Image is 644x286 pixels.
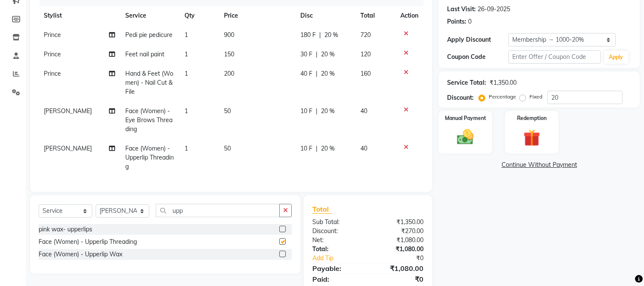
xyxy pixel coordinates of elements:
[224,70,234,77] span: 200
[508,50,600,64] input: Enter Offer / Coupon Code
[125,145,174,170] span: Face (Women) - Upperlip Threading
[517,114,547,122] label: Redemption
[39,237,137,246] div: Face (Women) - Upperlip Threading
[184,107,188,115] span: 1
[125,31,172,39] span: Pedi pie pedicure
[306,254,378,263] a: Add Tip
[44,107,92,115] span: [PERSON_NAME]
[445,114,486,122] label: Manual Payment
[319,31,321,40] span: |
[321,69,335,78] span: 20 %
[447,78,486,87] div: Service Total:
[224,145,231,152] span: 50
[120,6,179,25] th: Service
[39,6,120,25] th: Stylist
[300,107,312,116] span: 10 F
[468,17,472,26] div: 0
[224,50,234,58] span: 150
[44,31,61,39] span: Prince
[306,236,368,245] div: Net:
[316,107,317,116] span: |
[378,254,430,263] div: ₹0
[44,70,61,77] span: Prince
[306,218,368,227] div: Sub Total:
[321,107,335,116] span: 20 %
[368,218,430,227] div: ₹1,350.00
[368,263,430,274] div: ₹1,080.00
[360,31,371,39] span: 720
[395,6,423,25] th: Action
[125,107,172,133] span: Face (Women) - Eye Brows Threading
[300,31,316,40] span: 180 F
[295,6,355,25] th: Disc
[447,5,476,14] div: Last Visit:
[518,127,545,148] img: _gift.svg
[306,245,368,254] div: Total:
[447,35,508,44] div: Apply Discount
[39,225,92,234] div: pink wax- upperlips
[478,5,510,14] div: 26-09-2025
[316,144,317,153] span: |
[368,227,430,236] div: ₹270.00
[355,6,396,25] th: Total
[368,274,430,284] div: ₹0
[306,227,368,236] div: Discount:
[321,50,335,59] span: 20 %
[360,70,371,77] span: 160
[316,50,317,59] span: |
[452,127,479,147] img: _cash.svg
[490,78,517,87] div: ₹1,350.00
[529,93,542,101] label: Fixed
[368,236,430,245] div: ₹1,080.00
[447,17,466,26] div: Points:
[44,145,92,152] span: [PERSON_NAME]
[316,69,317,78] span: |
[447,93,474,102] div: Discount:
[360,107,367,115] span: 40
[125,50,164,58] span: Feet nail paint
[184,145,188,152] span: 1
[360,145,367,152] span: 40
[306,274,368,284] div: Paid:
[39,250,122,259] div: Face (Women) - Upperlip Wax
[184,31,188,39] span: 1
[224,31,234,39] span: 900
[224,107,231,115] span: 50
[125,70,173,95] span: Hand & Feet (Women) - Nail Cut & File
[324,31,338,40] span: 20 %
[368,245,430,254] div: ₹1,080.00
[219,6,295,25] th: Price
[489,93,516,101] label: Percentage
[300,50,312,59] span: 30 F
[184,70,188,77] span: 1
[604,51,629,64] button: Apply
[440,160,638,169] a: Continue Without Payment
[300,69,312,78] span: 40 F
[321,144,335,153] span: 20 %
[360,50,371,58] span: 120
[306,263,368,274] div: Payable:
[447,52,508,62] div: Coupon Code
[184,50,188,58] span: 1
[44,50,61,58] span: Prince
[300,144,312,153] span: 10 F
[312,205,332,214] span: Total
[156,204,280,217] input: Search or Scan
[179,6,219,25] th: Qty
